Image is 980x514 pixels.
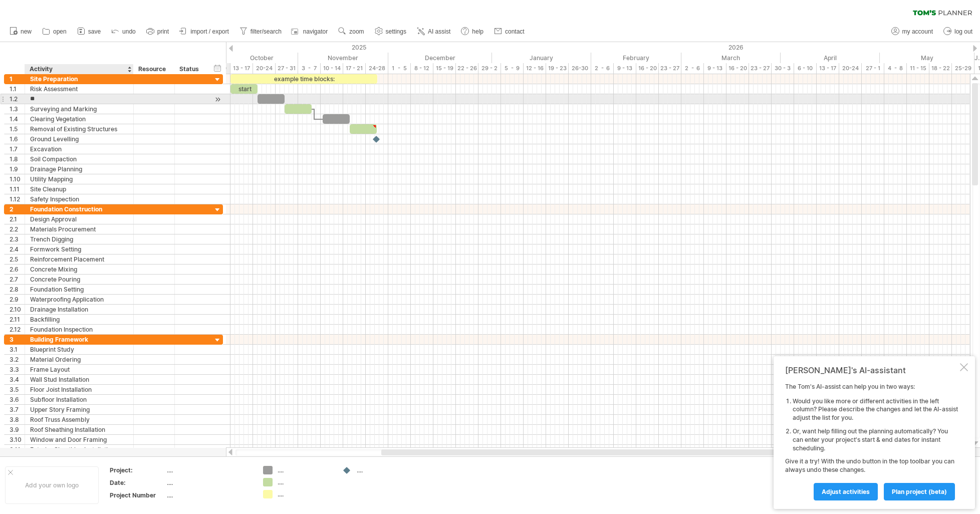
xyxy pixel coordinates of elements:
div: 16 - 20 [636,63,659,74]
div: Roof Sheathing Installation [30,425,128,434]
a: save [75,25,104,38]
div: 16 - 20 [726,63,749,74]
span: navigator [303,28,328,35]
a: open [40,25,70,38]
a: print [144,25,172,38]
div: 2.8 [10,285,25,294]
div: Project Number [110,491,165,499]
div: 1.4 [10,114,25,124]
div: Materials Procurement [30,224,128,234]
div: Trench Digging [30,234,128,244]
div: 2.9 [10,295,25,304]
div: 27 - 1 [862,63,884,74]
div: Safety Inspection [30,194,128,204]
div: 2.4 [10,244,25,254]
div: 2.7 [10,275,25,284]
div: 20-24 [839,63,862,74]
div: 4 - 8 [884,63,907,74]
div: Concrete Pouring [30,275,128,284]
div: 2 [10,204,25,214]
div: Wall Stud Installation [30,375,128,384]
div: Site Preparation [30,74,128,84]
div: .... [167,466,251,474]
div: Waterproofing Application [30,295,128,304]
div: The Tom's AI-assist can help you in two ways: Give it a try! With the undo button in the top tool... [785,383,958,500]
div: 27 - 31 [276,63,298,74]
div: Risk Assessment [30,84,128,94]
div: 3.5 [10,385,25,394]
div: 2.12 [10,325,25,334]
div: 2.3 [10,234,25,244]
span: save [88,28,101,35]
a: Adjust activities [814,483,878,500]
div: 3.1 [10,345,25,354]
div: April 2026 [781,53,880,63]
a: log out [941,25,975,38]
div: 22 - 26 [456,63,478,74]
div: 26-30 [569,63,591,74]
div: .... [278,490,332,498]
div: 12 - 16 [524,63,546,74]
div: Material Ordering [30,355,128,364]
div: 3.10 [10,435,25,444]
div: 1 - 5 [388,63,411,74]
div: Utility Mapping [30,174,128,184]
div: Concrete Mixing [30,265,128,274]
div: 20-24 [253,63,276,74]
div: 3.7 [10,405,25,414]
span: help [472,28,483,35]
div: Roof Truss Assembly [30,415,128,424]
div: 13 - 17 [817,63,839,74]
div: 2.2 [10,224,25,234]
div: Soil Compaction [30,154,128,164]
div: 3.6 [10,395,25,404]
div: 3.8 [10,415,25,424]
div: 2.1 [10,214,25,224]
a: plan project (beta) [884,483,955,500]
div: January 2026 [492,53,591,63]
div: 9 - 13 [704,63,726,74]
div: 2.5 [10,254,25,264]
div: Foundation Inspection [30,325,128,334]
span: undo [122,28,136,35]
span: print [157,28,169,35]
div: 1.9 [10,164,25,174]
div: 3.2 [10,355,25,364]
div: 29 - 2 [478,63,501,74]
a: undo [109,25,139,38]
div: Activity [30,64,128,74]
div: 23 - 27 [749,63,772,74]
div: 1.7 [10,144,25,154]
div: Foundation Setting [30,285,128,294]
span: settings [386,28,406,35]
div: 24-28 [366,63,388,74]
div: February 2026 [591,53,681,63]
a: contact [492,25,528,38]
div: Formwork Setting [30,244,128,254]
div: Site Cleanup [30,184,128,194]
div: .... [278,478,332,486]
div: 1.8 [10,154,25,164]
div: 3.9 [10,425,25,434]
div: Resource [138,64,169,74]
div: 30 - 3 [772,63,794,74]
div: Ground Levelling [30,134,128,144]
div: Floor Joist Installation [30,385,128,394]
a: new [7,25,35,38]
div: 11 - 15 [907,63,929,74]
div: December 2025 [388,53,492,63]
div: Project: [110,466,165,474]
div: March 2026 [681,53,781,63]
div: Blueprint Study [30,345,128,354]
li: Or, want help filling out the planning automatically? You can enter your project's start & end da... [793,427,958,452]
span: my account [902,28,933,35]
div: 17 - 21 [343,63,366,74]
span: log out [954,28,972,35]
div: 3.4 [10,375,25,384]
div: 1.6 [10,134,25,144]
li: Would you like more or different activities in the left column? Please describe the changes and l... [793,397,958,422]
div: 3 - 7 [298,63,321,74]
div: Upper Story Framing [30,405,128,414]
div: 2.10 [10,305,25,314]
div: November 2025 [298,53,388,63]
